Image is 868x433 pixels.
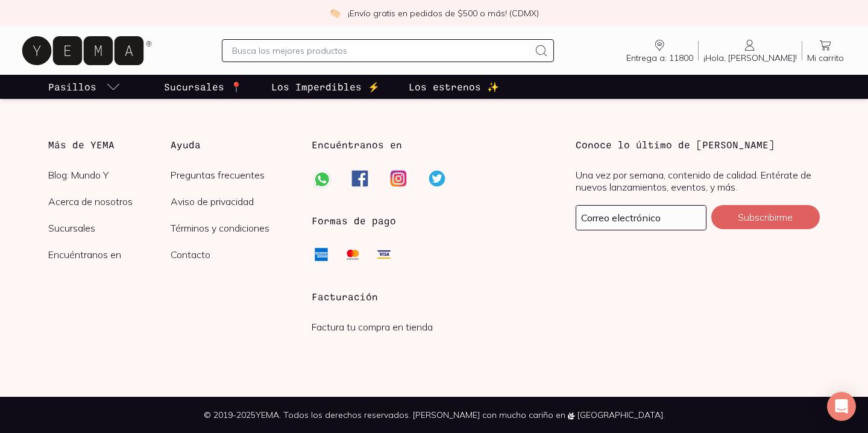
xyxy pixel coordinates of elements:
[48,222,171,234] a: Sucursales
[312,289,556,304] h3: Facturación
[312,137,402,152] h3: Encuéntranos en
[48,137,171,152] h3: Más de YEMA
[626,52,693,63] span: Entrega a: 11800
[406,75,502,99] a: Los estrenos ✨
[413,409,665,420] span: [PERSON_NAME] con mucho cariño en [GEOGRAPHIC_DATA].
[409,80,499,94] p: Los estrenos ✨
[48,195,171,207] a: Acerca de nosotros
[348,7,539,19] p: ¡Envío gratis en pedidos de $500 o más! (CDMX)
[48,169,171,181] a: Blog: Mundo Y
[48,80,96,94] p: Pasillos
[171,195,293,207] a: Aviso de privacidad
[827,392,856,421] div: Open Intercom Messenger
[703,52,797,63] span: ¡Hola, [PERSON_NAME]!
[312,321,433,333] a: Factura tu compra en tienda
[576,137,820,152] h3: Conoce lo último de [PERSON_NAME]
[807,52,844,63] span: Mi carrito
[621,38,698,63] a: Entrega a: 11800
[164,80,242,94] p: Sucursales 📍
[171,137,293,152] h3: Ayuda
[271,80,380,94] p: Los Imperdibles ⚡️
[711,205,820,229] button: Subscribirme
[171,248,293,261] a: Contacto
[162,75,245,99] a: Sucursales 📍
[232,43,529,58] input: Busca los mejores productos
[312,213,396,228] h3: Formas de pago
[330,8,341,19] img: check
[576,206,706,230] input: mimail@gmail.com
[48,248,171,261] a: Encuéntranos en
[46,75,123,99] a: pasillo-todos-link
[802,38,849,63] a: Mi carrito
[171,222,293,234] a: Términos y condiciones
[269,75,382,99] a: Los Imperdibles ⚡️
[171,169,293,181] a: Preguntas frecuentes
[699,38,802,63] a: ¡Hola, [PERSON_NAME]!
[576,169,820,193] p: Una vez por semana, contenido de calidad. Entérate de nuevos lanzamientos, eventos, y más.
